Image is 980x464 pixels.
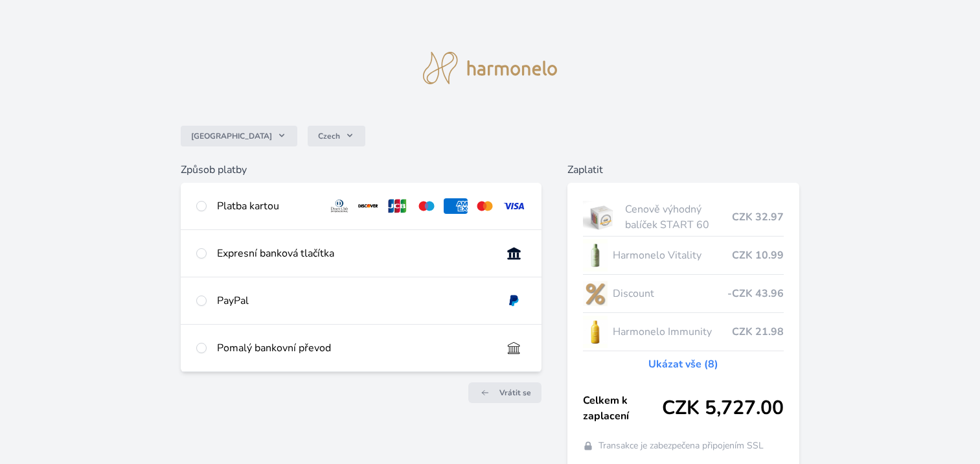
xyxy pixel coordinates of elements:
[499,388,531,398] span: Vrátit se
[415,198,439,214] img: maestro.svg
[732,248,784,263] span: CZK 10.99
[502,246,526,261] img: onlineBanking_CZ.svg
[181,126,297,146] button: [GEOGRAPHIC_DATA]
[732,324,784,340] span: CZK 21.98
[217,198,317,214] div: Platba kartou
[625,202,732,233] span: Cenově výhodný balíček START 60
[308,126,365,146] button: Czech
[583,201,620,233] img: start.jpg
[181,162,541,178] h6: Způsob platby
[468,382,541,403] a: Vrátit se
[583,239,608,272] img: CLEAN_VITALITY_se_stinem_x-lo.jpg
[502,340,526,356] img: bankTransfer_IBAN.svg
[385,198,409,214] img: jcb.svg
[583,277,608,310] img: discount-lo.png
[567,162,799,178] h6: Zaplatit
[217,293,492,308] div: PayPal
[598,439,764,452] span: Transakce je zabezpečena připojením SSL
[502,293,526,308] img: paypal.svg
[732,209,784,225] span: CZK 32.97
[613,324,732,340] span: Harmonelo Immunity
[613,248,732,263] span: Harmonelo Vitality
[217,246,492,261] div: Expresní banková tlačítka
[583,316,608,348] img: IMMUNITY_se_stinem_x-lo.jpg
[444,198,468,214] img: amex.svg
[648,356,718,372] a: Ukázat vše (8)
[583,393,662,424] span: Celkem k zaplacení
[191,131,272,141] span: [GEOGRAPHIC_DATA]
[217,340,492,356] div: Pomalý bankovní převod
[423,52,558,84] img: logo.svg
[328,198,352,214] img: diners.svg
[613,286,727,301] span: Discount
[473,198,497,214] img: mc.svg
[662,397,784,420] span: CZK 5,727.00
[356,198,380,214] img: discover.svg
[727,286,784,301] span: -CZK 43.96
[502,198,526,214] img: visa.svg
[318,131,340,141] span: Czech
